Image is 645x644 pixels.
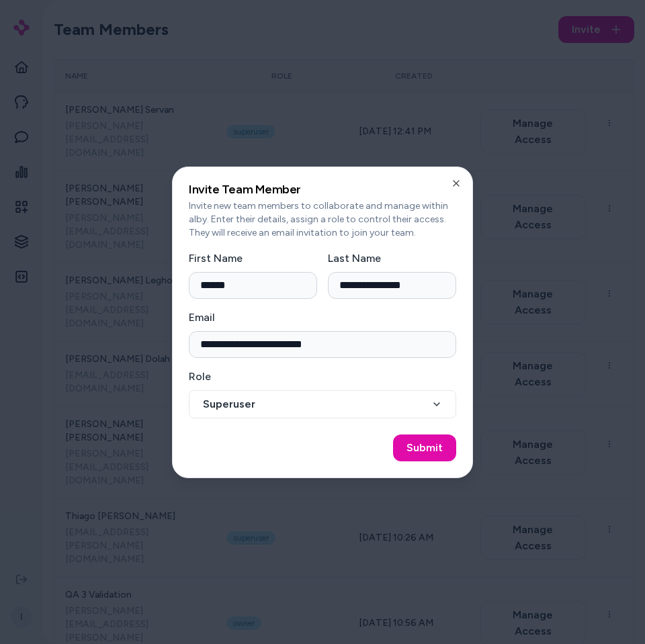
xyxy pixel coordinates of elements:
[189,183,456,195] h2: Invite Team Member
[189,252,243,265] label: First Name
[189,311,215,324] label: Email
[189,370,211,383] label: Role
[189,199,456,240] p: Invite new team members to collaborate and manage within alby. Enter their details, assign a role...
[328,252,381,265] label: Last Name
[393,434,456,461] button: Submit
